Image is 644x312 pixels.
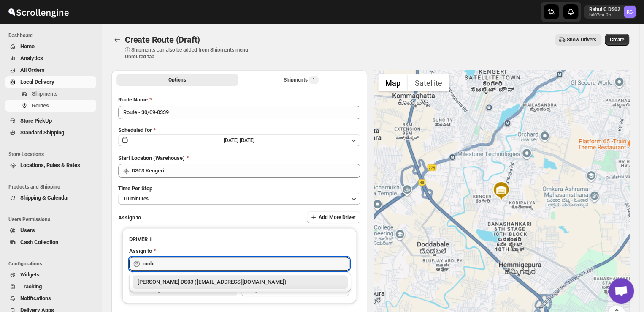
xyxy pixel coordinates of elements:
[8,183,97,190] span: Products and Shipping
[555,34,601,46] button: Show Drivers
[20,162,80,168] span: Locations, Rules & Rates
[129,235,349,244] h3: DRIVER 1
[129,275,351,289] li: Mohim uddin DS03 (veyanal843@bizmud.com)
[168,77,186,83] span: Options
[8,32,97,39] span: Dashboard
[605,34,629,46] button: Create
[118,193,360,205] button: 10 minutes
[240,137,254,143] span: [DATE]
[118,214,141,221] span: Assign to
[284,76,319,84] div: Shipments
[5,159,96,171] button: Locations, Rules & Rates
[5,281,96,293] button: Tracking
[408,74,449,91] button: Show satellite imagery
[609,278,634,304] div: Open chat
[118,106,360,119] input: Eg: Bengaluru Route
[224,137,240,143] span: [DATE] |
[118,134,360,146] button: [DATE]|[DATE]
[20,129,64,136] span: Standard Shipping
[5,224,96,236] button: Users
[125,47,258,60] p: ⓘ Shipments can also be added from Shipments menu Unrouted tab
[5,293,96,304] button: Notifications
[567,36,596,43] span: Show Drivers
[20,79,54,85] span: Local Delivery
[20,283,42,290] span: Tracking
[240,74,362,86] button: Selected Shipments
[319,214,355,221] span: Add More Driver
[5,64,96,76] button: All Orders
[20,271,40,278] span: Widgets
[118,127,152,133] span: Scheduled for
[584,5,636,19] button: User menu
[129,247,152,255] div: Assign to
[378,74,408,91] button: Show street map
[627,9,633,15] text: RC
[5,88,96,100] button: Shipments
[589,13,620,18] p: b607ea-2b
[8,216,97,223] span: Users Permissions
[143,257,349,271] input: Search assignee
[5,41,96,52] button: Home
[7,1,70,22] img: ScrollEngine
[307,211,360,223] button: Add More Driver
[5,269,96,281] button: Widgets
[20,118,52,124] span: Store PickUp
[20,239,58,245] span: Cash Collection
[20,194,69,201] span: Shipping & Calendar
[312,77,315,83] span: 1
[132,164,360,178] input: Search location
[610,36,624,43] span: Create
[20,55,43,61] span: Analytics
[20,67,45,73] span: All Orders
[118,155,185,161] span: Start Location (Warehouse)
[624,6,636,18] span: Rahul C DS02
[123,195,149,202] span: 10 minutes
[8,260,97,267] span: Configurations
[5,100,96,112] button: Routes
[32,102,49,109] span: Routes
[138,278,343,286] div: [PERSON_NAME] DS03 ([EMAIL_ADDRESS][DOMAIN_NAME])
[20,43,35,49] span: Home
[20,295,51,301] span: Notifications
[20,227,35,233] span: Users
[5,192,96,204] button: Shipping & Calendar
[589,6,620,13] p: Rahul C DS02
[5,236,96,248] button: Cash Collection
[118,185,152,192] span: Time Per Stop
[32,90,58,97] span: Shipments
[5,52,96,64] button: Analytics
[111,34,123,46] button: Routes
[8,151,97,158] span: Store Locations
[118,96,148,103] span: Route Name
[116,74,238,86] button: All Route Options
[125,35,200,45] span: Create Route (Draft)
